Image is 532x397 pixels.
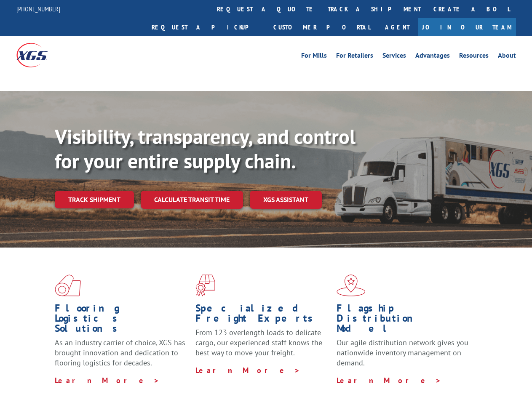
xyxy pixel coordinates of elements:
img: xgs-icon-total-supply-chain-intelligence-red [55,274,81,296]
p: From 123 overlength loads to delicate cargo, our experienced staff knows the best way to move you... [195,328,330,365]
a: Request a pickup [145,18,267,36]
h1: Flagship Distribution Model [337,303,471,338]
a: Learn More > [195,365,300,375]
span: As an industry carrier of choice, XGS has brought innovation and dedication to flooring logistics... [55,338,185,368]
a: Join Our Team [418,18,516,36]
a: Resources [459,52,489,61]
a: Agent [377,18,418,36]
img: xgs-icon-focused-on-flooring-red [195,274,215,296]
a: Calculate transit time [141,191,243,209]
a: Customer Portal [267,18,377,36]
b: Visibility, transparency, and control for your entire supply chain. [55,123,356,174]
span: Our agile distribution network gives you nationwide inventory management on demand. [337,338,468,368]
a: For Retailers [336,52,373,61]
h1: Specialized Freight Experts [195,303,330,328]
a: About [498,52,516,61]
a: Track shipment [55,191,134,208]
h1: Flooring Logistics Solutions [55,303,189,338]
a: [PHONE_NUMBER] [16,5,60,13]
a: Learn More > [337,376,441,385]
a: Services [382,52,406,61]
a: Learn More > [55,376,160,385]
a: For Mills [301,52,327,61]
a: Advantages [415,52,450,61]
img: xgs-icon-flagship-distribution-model-red [337,274,366,296]
a: XGS ASSISTANT [250,191,322,209]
